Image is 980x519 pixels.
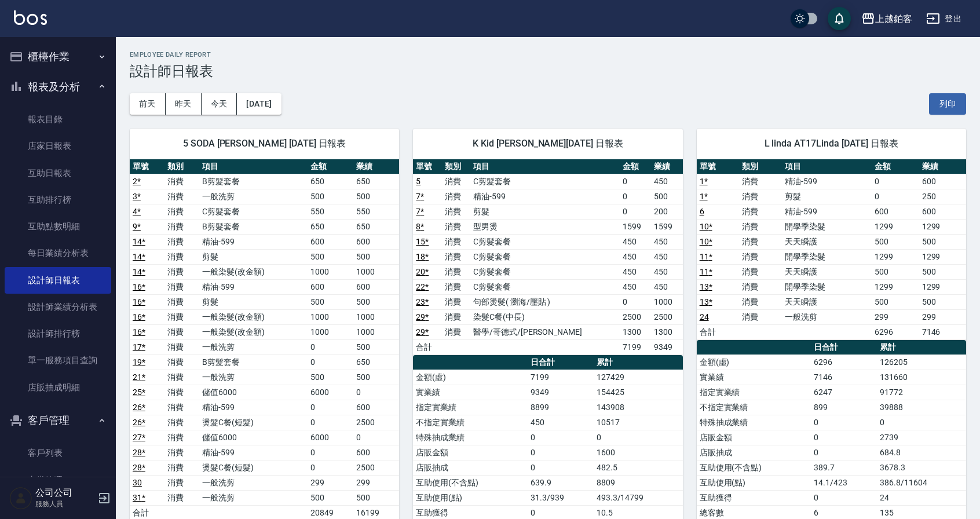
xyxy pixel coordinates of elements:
td: 1299 [872,279,919,294]
td: 0 [594,430,683,445]
td: 消費 [164,339,199,354]
td: 2739 [877,430,966,445]
td: 299 [919,309,966,324]
td: 消費 [739,249,782,264]
td: 450 [651,234,682,249]
td: 1000 [308,324,353,339]
td: 1000 [308,264,353,279]
td: 500 [308,490,353,505]
td: 2500 [353,460,399,475]
td: 650 [353,219,399,234]
td: 500 [308,189,353,204]
td: 0 [620,174,651,189]
td: 550 [308,204,353,219]
td: 型男燙 [470,219,620,234]
td: 684.8 [877,445,966,460]
span: 5 SODA [PERSON_NAME] [DATE] 日報表 [144,138,385,149]
button: 櫃檯作業 [5,42,111,72]
th: 累計 [594,355,683,370]
td: 金額(虛) [697,354,811,370]
td: 消費 [442,204,470,219]
td: 消費 [164,490,199,505]
a: 客戶列表 [5,440,111,466]
td: 299 [872,309,919,324]
td: 600 [872,204,919,219]
td: 一般洗剪 [199,475,308,490]
h2: Employee Daily Report [130,51,966,59]
th: 業績 [919,159,966,174]
td: 389.7 [811,460,877,475]
td: 消費 [739,189,782,204]
a: 單一服務項目查詢 [5,347,111,374]
td: 7199 [528,370,594,385]
td: 6000 [308,430,353,445]
button: [DATE] [237,93,281,115]
td: C剪髮套餐 [470,234,620,249]
td: 0 [528,430,594,445]
td: 消費 [442,219,470,234]
td: 消費 [739,309,782,324]
td: 合計 [697,324,740,339]
td: 消費 [164,204,199,219]
td: 299 [308,475,353,490]
td: 1599 [620,219,651,234]
button: 今天 [202,93,237,115]
td: 消費 [164,460,199,475]
td: 消費 [442,189,470,204]
td: 消費 [164,415,199,430]
td: 精油-599 [199,400,308,415]
td: 消費 [164,279,199,294]
td: 消費 [739,204,782,219]
td: 天天瞬護 [782,264,872,279]
td: 500 [308,249,353,264]
img: Person [9,487,32,510]
button: 報表及分析 [5,72,111,102]
td: 一般洗剪 [782,309,872,324]
td: 消費 [164,400,199,415]
th: 累計 [877,340,966,355]
td: 127429 [594,370,683,385]
img: Logo [14,10,47,25]
a: 設計師業績分析表 [5,294,111,320]
td: 儲值6000 [199,430,308,445]
td: 899 [811,400,877,415]
td: 消費 [164,354,199,370]
td: 650 [308,219,353,234]
td: 450 [651,174,682,189]
th: 日合計 [528,355,594,370]
td: 639.9 [528,475,594,490]
td: 600 [308,279,353,294]
td: 1299 [919,219,966,234]
td: 500 [308,370,353,385]
td: 8899 [528,400,594,415]
td: 600 [308,234,353,249]
td: 91772 [877,385,966,400]
td: 600 [919,174,966,189]
td: 消費 [164,294,199,309]
td: 剪髮 [782,189,872,204]
a: 5 [416,177,420,186]
td: 一般洗剪 [199,370,308,385]
td: 不指定實業績 [413,415,528,430]
td: 染髮C餐(中長) [470,309,620,324]
td: 消費 [442,174,470,189]
th: 類別 [739,159,782,174]
button: 客戶管理 [5,405,111,436]
td: 600 [919,204,966,219]
td: 0 [308,400,353,415]
td: 精油-599 [782,204,872,219]
th: 項目 [782,159,872,174]
td: 消費 [164,234,199,249]
td: 1300 [651,324,682,339]
td: 650 [353,354,399,370]
a: 卡券管理 [5,467,111,494]
td: 醫學/哥德式/[PERSON_NAME] [470,324,620,339]
td: 天天瞬護 [782,294,872,309]
td: 500 [353,339,399,354]
td: 9349 [651,339,682,354]
td: 店販金額 [413,445,528,460]
td: 0 [872,189,919,204]
td: 一般染髮(改金額) [199,309,308,324]
td: 互助獲得 [697,490,811,505]
td: 消費 [164,445,199,460]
